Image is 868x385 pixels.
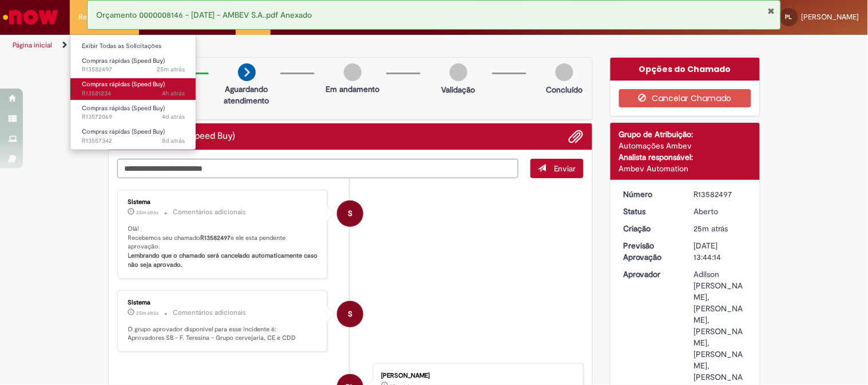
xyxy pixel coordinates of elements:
button: Cancelar Chamado [619,89,751,107]
time: 30/09/2025 15:44:14 [694,223,728,234]
div: [PERSON_NAME] [381,372,572,379]
dt: Status [615,206,685,217]
div: Sistema [128,199,319,206]
span: Compras rápidas (Speed Buy) [82,80,165,89]
time: 30/09/2025 15:44:27 [137,209,159,216]
img: ServiceNow [1,6,60,29]
div: Grupo de Atribuição: [619,129,751,140]
span: Orçamento 0000008146 - [DATE] - AMBEV S.A..pdf Anexado [96,10,312,20]
img: img-circle-grey.png [556,63,573,81]
span: 25m atrás [694,223,728,234]
span: S [348,300,352,328]
a: Aberto R13582497 : Compras rápidas (Speed Buy) [70,55,196,76]
a: Página inicial [13,41,52,50]
button: Enviar [530,159,584,178]
div: System [337,301,363,327]
span: Requisições [78,11,118,23]
p: Validação [442,84,475,95]
div: R13582497 [694,189,747,200]
div: Automações Ambev [619,140,751,151]
span: 4h atrás [162,89,185,98]
textarea: Digite sua mensagem aqui... [117,159,519,178]
span: PL [786,13,792,21]
span: Compras rápidas (Speed Buy) [82,57,165,65]
p: O grupo aprovador disponível para esse incidente é: Aprovadores SB - F. Teresina - Grupo cervejar... [128,325,319,343]
dt: Número [615,189,685,200]
span: Compras rápidas (Speed Buy) [82,104,165,113]
b: Lembrando que o chamado será cancelado automaticamente caso não seja aprovado. [128,251,320,269]
p: Olá! Recebemos seu chamado e ele esta pendente aprovação. [128,224,319,270]
span: R13557342 [82,137,185,146]
dt: Criação [615,223,685,234]
div: Sistema [128,299,319,306]
ul: Trilhas de página [9,35,570,56]
span: S [348,200,352,227]
span: 4d atrás [162,113,185,121]
div: Ambev Automation [619,163,751,174]
a: Aberto R13572069 : Compras rápidas (Speed Buy) [70,102,196,123]
button: Adicionar anexos [569,129,584,144]
img: img-circle-grey.png [344,63,362,81]
div: Opções do Chamado [611,58,760,81]
span: 25m atrás [137,310,159,316]
div: Analista responsável: [619,151,751,163]
img: arrow-next.png [238,63,256,81]
span: 25m atrás [137,209,159,216]
b: R13582497 [201,234,231,242]
div: [DATE] 13:44:14 [694,240,747,263]
p: Concluído [546,84,582,95]
dt: Aprovador [615,268,685,280]
span: 25m atrás [157,65,185,74]
small: Comentários adicionais [173,207,247,217]
p: Aguardando atendimento [219,83,275,106]
button: Fechar Notificação [767,6,775,15]
img: img-circle-grey.png [450,63,467,81]
div: Aberto [694,206,747,217]
small: Comentários adicionais [173,308,247,318]
a: Exibir Todas as Solicitações [70,40,196,53]
span: R13582497 [82,65,185,74]
time: 30/09/2025 15:44:23 [137,310,159,316]
span: R13572069 [82,113,185,122]
p: Em andamento [326,83,379,95]
a: Aberto R13557342 : Compras rápidas (Speed Buy) [70,126,196,147]
dt: Previsão Aprovação [615,240,685,263]
time: 23/09/2025 08:11:54 [162,137,185,145]
time: 26/09/2025 17:36:24 [162,113,185,121]
time: 30/09/2025 12:23:47 [162,89,185,98]
span: Enviar [554,163,576,174]
div: 30/09/2025 15:44:14 [694,223,747,234]
time: 30/09/2025 15:44:15 [157,65,185,74]
span: Compras rápidas (Speed Buy) [82,127,165,136]
span: [PERSON_NAME] [802,12,859,22]
div: System [337,200,363,227]
ul: Requisições [70,34,196,150]
a: Aberto R13581234 : Compras rápidas (Speed Buy) [70,78,196,99]
span: 8d atrás [162,137,185,145]
span: R13581234 [82,89,185,98]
